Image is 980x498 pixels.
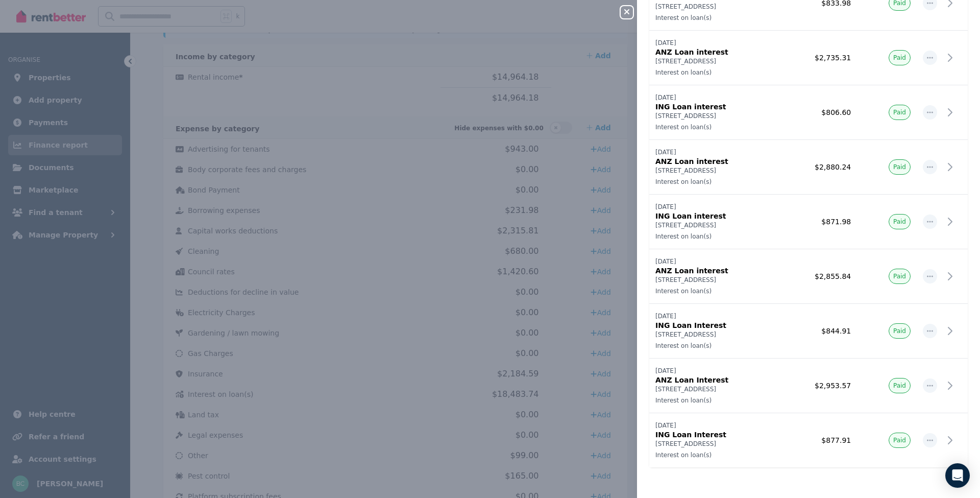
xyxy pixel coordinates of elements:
[655,430,775,440] p: ING Loan Interest
[655,342,775,350] p: Interest on loan(s)
[655,211,775,221] p: ING Loan interest
[655,39,775,47] p: [DATE]
[655,68,775,77] p: Interest on loan(s)
[655,396,775,405] p: Interest on loan(s)
[893,163,906,171] span: Paid
[655,57,775,65] p: [STREET_ADDRESS]
[655,123,775,131] p: Interest on loan(s)
[655,421,775,430] p: [DATE]
[655,287,775,295] p: Interest on loan(s)
[655,385,775,393] p: [STREET_ADDRESS]
[655,451,775,459] p: Interest on loan(s)
[655,440,775,448] p: [STREET_ADDRESS]
[893,382,906,390] span: Paid
[945,463,970,488] div: Open Intercom Messenger
[655,102,775,112] p: ING Loan interest
[655,221,775,229] p: [STREET_ADDRESS]
[655,148,775,156] p: [DATE]
[655,167,775,175] p: [STREET_ADDRESS]
[655,367,775,375] p: [DATE]
[781,140,857,195] td: $2,880.24
[781,195,857,249] td: $871.98
[655,93,775,102] p: [DATE]
[893,272,906,280] span: Paid
[781,85,857,140] td: $806.60
[893,54,906,62] span: Paid
[655,232,775,241] p: Interest on loan(s)
[655,112,775,120] p: [STREET_ADDRESS]
[655,178,775,186] p: Interest on loan(s)
[781,359,857,413] td: $2,953.57
[655,330,775,339] p: [STREET_ADDRESS]
[655,156,775,167] p: ANZ Loan interest
[781,31,857,85] td: $2,735.31
[655,203,775,211] p: [DATE]
[655,276,775,284] p: [STREET_ADDRESS]
[781,413,857,468] td: $877.91
[655,320,775,330] p: ING Loan Interest
[655,47,775,57] p: ANZ Loan interest
[781,304,857,359] td: $844.91
[655,266,775,276] p: ANZ Loan interest
[655,3,775,11] p: [STREET_ADDRESS]
[893,218,906,226] span: Paid
[893,108,906,116] span: Paid
[655,375,775,385] p: ANZ Loan Interest
[655,14,775,22] p: Interest on loan(s)
[655,312,775,320] p: [DATE]
[893,327,906,335] span: Paid
[893,436,906,444] span: Paid
[781,249,857,304] td: $2,855.84
[655,257,775,266] p: [DATE]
